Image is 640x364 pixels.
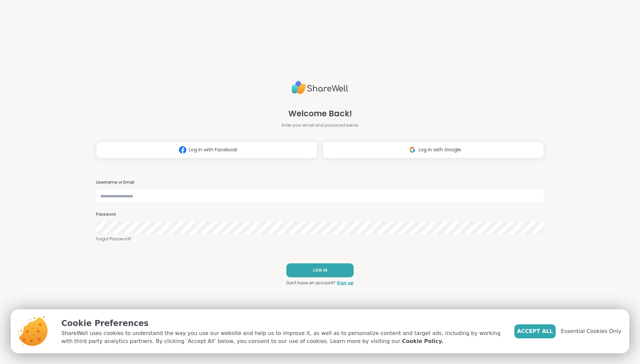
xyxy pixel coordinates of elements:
[286,280,335,286] span: Don't have an account?
[282,122,358,128] span: Enter your email and password below
[406,144,419,156] img: ShareWell Logomark
[96,212,544,217] h3: Password
[517,327,553,335] span: Accept All
[402,337,443,345] a: Cookie Policy.
[286,263,354,277] button: LOG IN
[514,324,556,338] button: Accept All
[313,267,327,273] span: LOG IN
[61,317,504,329] p: Cookie Preferences
[189,146,237,153] span: Log in with Facebook
[561,327,621,335] span: Essential Cookies Only
[419,146,461,153] span: Log in with Google
[323,142,544,158] button: Log in with Google
[96,236,544,242] a: Forgot Password?
[176,144,189,156] img: ShareWell Logomark
[96,142,317,158] button: Log in with Facebook
[337,280,354,286] a: Sign up
[288,108,352,120] span: Welcome Back!
[96,180,544,185] h3: Username or Email
[292,78,348,97] img: ShareWell Logo
[61,329,504,345] p: ShareWell uses cookies to understand the way you use our website and help us to improve it, as we...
